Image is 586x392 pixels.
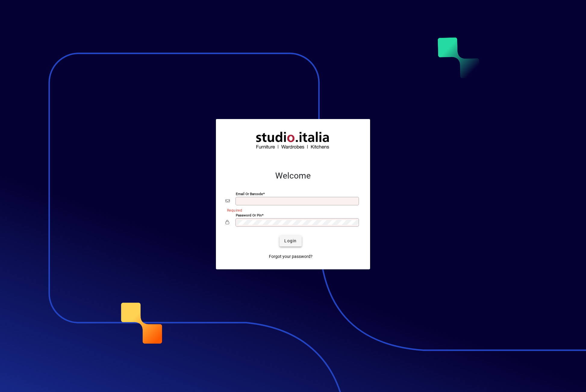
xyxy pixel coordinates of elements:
mat-label: Email or Barcode [236,191,263,196]
span: Forgot your password? [269,253,313,260]
button: Login [279,236,301,247]
mat-error: Required [227,207,356,213]
mat-label: Password or Pin [236,213,262,217]
h2: Welcome [226,171,360,181]
span: Login [284,238,297,244]
a: Forgot your password? [267,251,315,262]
